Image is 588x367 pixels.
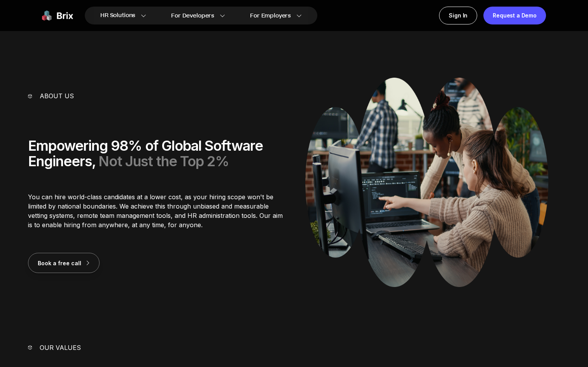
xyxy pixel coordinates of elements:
[28,259,100,267] a: Book a free call
[250,12,291,20] span: For Employers
[100,9,135,22] span: HR Solutions
[28,192,283,230] p: You can hire world-class candidates at a lower cost, as your hiring scope won't be limited by nat...
[483,7,546,24] a: Request a Demo
[305,78,549,287] img: About Us
[28,138,283,169] div: Empowering 98% of Global Software Engineers,
[28,94,32,98] img: vector
[40,91,74,101] p: About us
[171,12,214,20] span: For Developers
[98,153,229,170] span: Not Just the Top 2%
[28,253,100,273] button: Book a free call
[28,345,32,350] img: vector
[40,343,81,352] p: Our Values
[439,7,477,24] a: Sign In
